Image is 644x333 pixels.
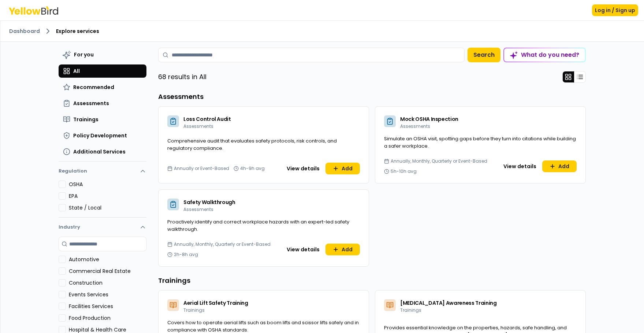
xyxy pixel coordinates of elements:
[69,291,146,298] label: Events Services
[391,158,487,164] span: Annually, Monthly, Quarterly or Event-Based
[59,81,146,94] button: Recommended
[400,123,430,129] span: Assessments
[183,115,231,123] span: Loss Control Audit
[542,160,577,172] button: Add
[174,252,198,258] span: 2h-8h avg
[59,48,146,62] button: For you
[59,145,146,158] button: Additional Services
[9,27,40,35] a: Dashboard
[73,67,80,75] span: All
[59,129,146,142] button: Policy Development
[282,163,324,174] button: View details
[69,314,146,322] label: Food Production
[174,166,229,171] span: Annually or Event-Based
[73,132,127,139] span: Policy Development
[391,169,417,174] span: 5h-10h avg
[400,299,496,307] span: [MEDICAL_DATA] Awareness Training
[167,137,337,152] span: Comprehensive audit that evaluates safety protocols, risk controls, and regulatory compliance.
[158,275,586,286] h3: Trainings
[400,115,458,123] span: Mock OSHA Inspection
[504,48,585,62] div: What do you need?
[73,100,109,107] span: Assessments
[74,51,94,58] span: For you
[240,166,265,171] span: 4h-9h avg
[69,267,146,275] label: Commercial Real Estate
[69,256,146,263] label: Automotive
[167,218,349,233] span: Proactively identify and correct workplace hazards with an expert-led safety walkthrough.
[73,116,98,123] span: Trainings
[73,148,126,155] span: Additional Services
[174,241,271,247] span: Annually, Monthly, Quarterly or Event-Based
[59,113,146,126] button: Trainings
[69,303,146,310] label: Facilities Services
[183,123,213,129] span: Assessments
[158,72,206,82] p: 68 results in All
[325,163,360,174] button: Add
[69,204,146,211] label: State / Local
[69,181,146,188] label: OSHA
[384,135,576,149] span: Simulate an OSHA visit, spotting gaps before they turn into citations while building a safer work...
[69,192,146,200] label: EPA
[56,27,99,35] span: Explore services
[183,206,213,212] span: Assessments
[282,244,324,255] button: View details
[325,244,360,255] button: Add
[499,160,541,172] button: View details
[400,307,421,313] span: Trainings
[503,48,586,62] button: What do you need?
[59,218,146,237] button: Industry
[59,64,146,78] button: All
[69,279,146,286] label: Construction
[73,84,114,91] span: Recommended
[9,27,635,36] nav: breadcrumb
[183,299,248,307] span: Aerial Lift Safety Training
[183,307,205,313] span: Trainings
[158,92,586,102] h3: Assessments
[183,199,235,206] span: Safety Walkthrough
[59,181,146,217] div: Regulation
[468,48,500,62] button: Search
[59,164,146,181] button: Regulation
[59,97,146,110] button: Assessments
[592,4,638,16] button: Log in / Sign up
